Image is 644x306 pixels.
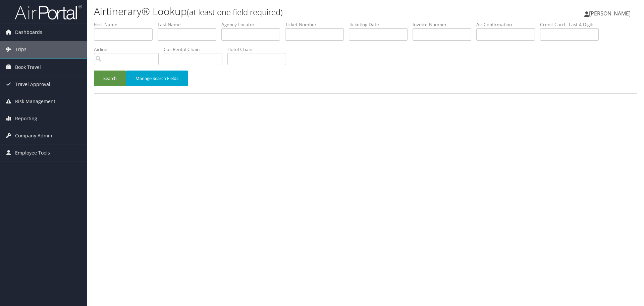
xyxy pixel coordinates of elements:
[94,4,456,18] h1: Airtinerary® Lookup
[15,127,52,144] span: Company Admin
[15,110,37,127] span: Reporting
[584,3,637,24] a: [PERSON_NAME]
[476,21,540,28] label: Air Confirmation
[164,46,227,53] label: Car Rental Chain
[187,6,283,17] small: (at least one field required)
[349,21,413,28] label: Ticketing Date
[15,24,42,41] span: Dashboards
[540,21,604,28] label: Credit Card - Last 4 Digits
[285,21,349,28] label: Ticket Number
[589,10,631,17] span: [PERSON_NAME]
[94,71,126,86] button: Search
[158,21,221,28] label: Last Name
[15,4,82,20] img: airportal-logo.png
[221,21,285,28] label: Agency Locator
[126,71,188,86] button: Manage Search Fields
[15,41,26,58] span: Trips
[15,144,50,161] span: Employee Tools
[15,93,55,110] span: Risk Management
[227,46,291,53] label: Hotel Chain
[94,46,164,53] label: Airline
[15,76,50,93] span: Travel Approval
[413,21,476,28] label: Invoice Number
[15,59,41,76] span: Book Travel
[94,21,158,28] label: First Name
